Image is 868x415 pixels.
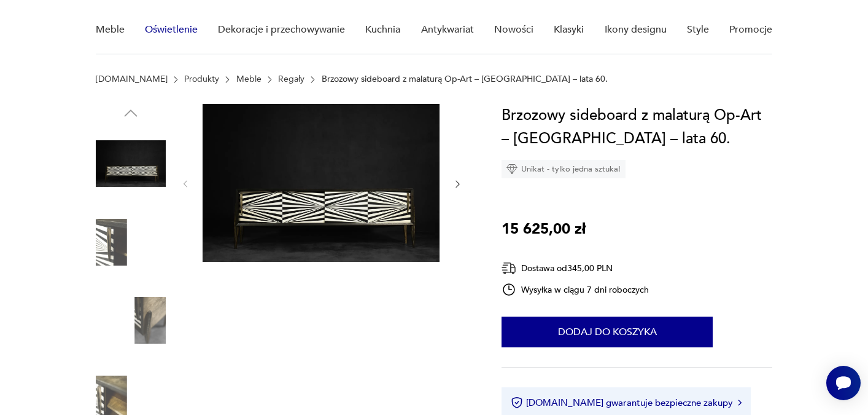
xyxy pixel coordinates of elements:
div: Wysyłka w ciągu 7 dni roboczych [502,282,649,297]
a: Antykwariat [421,6,474,53]
a: Meble [96,6,125,53]
a: Ikony designu [605,6,667,53]
img: Ikona diamentu [506,164,517,175]
a: Dekoracje i przechowywanie [218,6,345,53]
div: Dostawa od 345,00 PLN [502,261,649,276]
img: Zdjęcie produktu Brzozowy sideboard z malaturą Op-Art – Skandynawia – lata 60. [96,128,166,199]
div: Unikat - tylko jedna sztuka! [502,160,626,178]
a: Produkty [184,74,219,84]
a: Nowości [494,6,533,53]
a: Regały [278,74,304,84]
p: Brzozowy sideboard z malaturą Op-Art – [GEOGRAPHIC_DATA] – lata 60. [322,74,608,84]
button: [DOMAIN_NAME] gwarantuje bezpieczne zakupy [511,397,741,409]
iframe: Smartsupp widget button [826,366,861,400]
img: Zdjęcie produktu Brzozowy sideboard z malaturą Op-Art – Skandynawia – lata 60. [203,104,440,262]
img: Ikona dostawy [502,261,516,276]
a: Oświetlenie [145,6,198,53]
a: Promocje [729,6,772,53]
a: Meble [236,74,262,84]
img: Ikona certyfikatu [511,397,523,409]
a: [DOMAIN_NAME] [96,74,168,84]
p: 15 625,00 zł [502,218,586,241]
img: Zdjęcie produktu Brzozowy sideboard z malaturą Op-Art – Skandynawia – lata 60. [96,207,166,277]
button: Dodaj do koszyka [502,317,713,347]
a: Style [687,6,709,53]
a: Kuchnia [365,6,400,53]
img: Zdjęcie produktu Brzozowy sideboard z malaturą Op-Art – Skandynawia – lata 60. [96,285,166,355]
img: Ikona strzałki w prawo [738,400,742,406]
a: Klasyki [554,6,584,53]
h1: Brzozowy sideboard z malaturą Op-Art – [GEOGRAPHIC_DATA] – lata 60. [502,104,772,151]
